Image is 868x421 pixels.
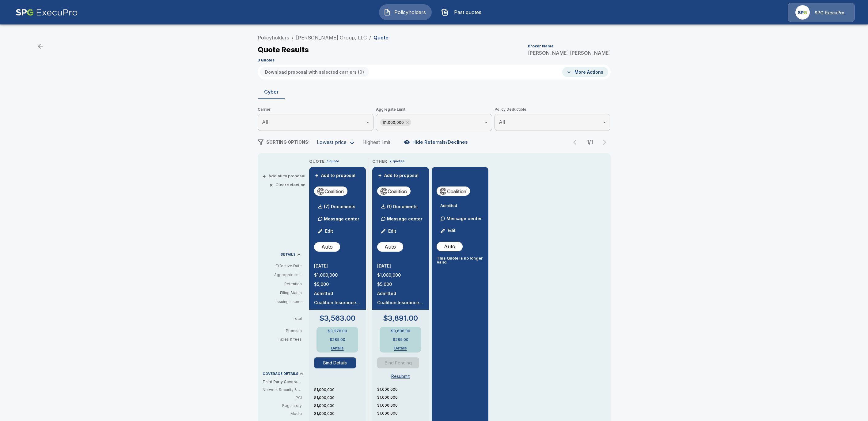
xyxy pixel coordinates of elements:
nav: breadcrumb [258,34,389,41]
span: All [499,119,505,125]
button: +Add to proposal [377,172,420,179]
p: quotes [393,159,405,164]
p: Filing Status [263,290,302,296]
p: QUOTE [309,158,324,164]
p: $1,000,000 [377,403,429,408]
p: Auto [385,243,396,250]
p: Effective Date [263,263,302,269]
div: Lowest price [317,139,347,145]
button: Details [325,346,350,350]
img: coalitioncyberadmitted [380,186,408,196]
button: Resubmit [389,371,412,382]
span: + [315,173,319,178]
button: Details [388,346,413,350]
img: Agency Icon [795,5,810,20]
p: $1,000,000 [377,273,424,277]
p: DETAILS [281,253,296,256]
button: Policyholders IconPolicyholders [379,4,432,20]
p: OTHER [372,158,387,164]
p: [DATE] [377,264,424,268]
button: Bind Details [314,357,356,368]
p: Network Security & Privacy Liability [263,387,302,393]
p: $3,606.00 [391,329,410,333]
li: / [369,34,371,41]
p: PCI [263,395,302,401]
a: Policyholders [258,35,289,41]
p: Total [263,317,307,320]
p: SPG ExecuPro [815,10,844,16]
p: $1,000,000 [377,395,429,400]
p: $285.00 [330,338,345,342]
span: SORTING OPTIONS: [266,139,309,145]
p: $5,000 [377,282,424,286]
p: (7) Documents [324,205,355,209]
p: This Quote is no longer Valid [437,256,483,264]
p: 2 [389,159,392,164]
p: Third Party Coverage [263,379,307,385]
p: [DATE] [314,264,361,268]
p: $1,000,000 [377,411,429,416]
p: Message center [446,215,482,222]
p: Broker Name [528,44,554,48]
p: $1,000,000 [314,395,366,401]
p: $1,000,000 [314,273,361,277]
span: Policyholders [393,9,427,16]
button: Hide Referrals/Declines [403,136,470,148]
a: Agency IconSPG ExecuPro [788,3,855,22]
button: +Add to proposal [314,172,357,179]
p: Message center [387,216,423,222]
img: coalitioncyberadmitted [316,186,345,196]
p: Admitted [440,204,483,208]
img: Policyholders Icon [384,9,391,16]
button: Cyber [258,84,285,99]
p: Quote Results [258,46,309,54]
p: $3,563.00 [319,315,355,322]
button: Edit [438,225,459,237]
p: Coalition Insurance Solutions [377,301,424,305]
button: Edit [315,225,336,237]
p: [PERSON_NAME] [PERSON_NAME] [528,50,611,55]
p: Regulatory [263,403,302,408]
span: All [262,119,268,125]
button: Download proposal with selected carriers (0) [260,67,369,77]
p: $1,000,000 [377,387,429,392]
p: Admitted [377,291,424,296]
p: (1) Documents [387,205,418,209]
p: Issuing Insurer [263,299,302,305]
button: +Add all to proposal [263,174,305,178]
p: Media [263,411,302,416]
p: $1,000,000 [314,411,366,416]
img: Past quotes Icon [441,9,449,16]
button: ×Clear selection [271,183,305,187]
span: + [378,173,382,178]
div: $1,000,000 [380,119,411,126]
span: Carrier [258,106,374,113]
span: + [262,174,266,178]
span: Aggregate Limit [376,106,492,113]
span: Another Quote Requested To Bind [377,357,424,368]
p: Coalition Insurance Solutions [314,301,361,305]
a: [PERSON_NAME] Group, LLC [296,35,367,41]
span: Bind Details [314,357,361,368]
p: Auto [321,243,333,250]
span: × [269,183,273,187]
p: COVERAGE DETAILS [263,372,298,375]
p: 1 / 1 [584,140,596,145]
button: More Actions [562,67,608,77]
p: Aggregate limit [263,272,302,278]
span: $1,000,000 [380,119,406,126]
p: $1,000,000 [314,403,366,408]
p: $5,000 [314,282,361,286]
p: Quote [373,35,389,40]
button: Past quotes IconPast quotes [437,4,489,20]
p: Taxes & fees [263,338,307,341]
p: Retention [263,281,302,287]
li: / [292,34,294,41]
img: AA Logo [16,3,78,22]
span: Past quotes [451,9,485,16]
p: Message center [324,216,359,222]
p: $3,891.00 [383,315,418,322]
div: Highest limit [362,139,390,145]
